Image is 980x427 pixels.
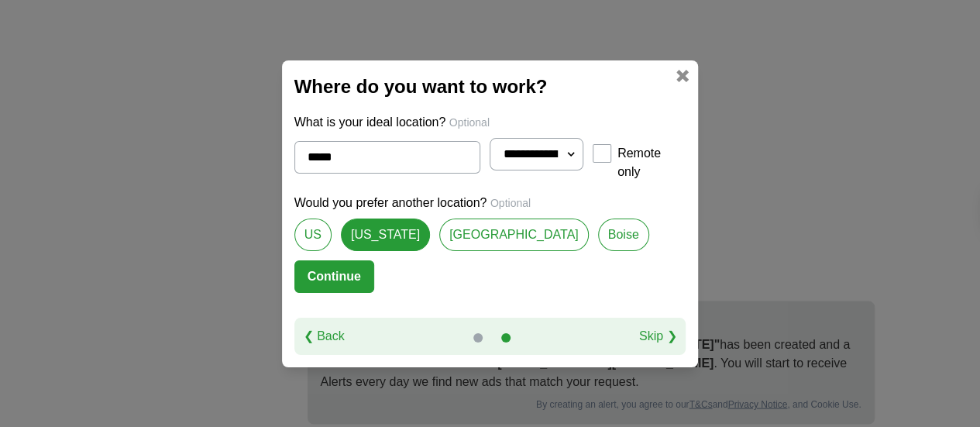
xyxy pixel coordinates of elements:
[439,219,589,251] a: [GEOGRAPHIC_DATA]
[617,144,686,181] label: Remote only
[341,219,430,251] a: [US_STATE]
[294,73,686,101] h2: Where do you want to work?
[294,260,374,293] button: Continue
[294,194,686,212] p: Would you prefer another location?
[294,113,686,132] p: What is your ideal location?
[449,116,490,129] span: Optional
[639,327,677,346] a: Skip ❯
[294,219,332,251] a: US
[304,327,345,346] a: ❮ Back
[598,219,649,251] a: Boise
[490,197,531,209] span: Optional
